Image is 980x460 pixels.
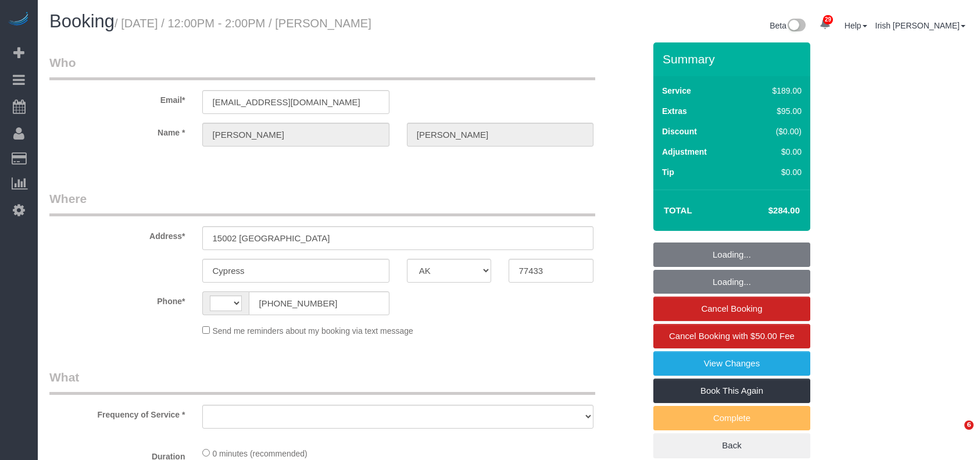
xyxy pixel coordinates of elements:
label: Email* [41,90,194,106]
a: Back [653,433,810,458]
h3: Summary [663,52,804,66]
div: ($0.00) [747,126,802,137]
a: Irish [PERSON_NAME] [875,21,965,30]
legend: Where [49,190,595,216]
input: First Name* [202,123,389,147]
a: Help [845,21,867,30]
input: Zip Code* [509,259,593,283]
input: Last Name* [407,123,593,147]
img: New interface [786,19,806,34]
span: 6 [964,420,974,430]
label: Address* [41,226,194,242]
span: Booking [49,11,115,31]
div: $0.00 [747,166,802,178]
label: Discount [662,126,697,137]
label: Tip [662,166,674,178]
span: 0 minutes (recommended) [212,449,307,458]
span: Cancel Booking with $50.00 Fee [669,331,795,341]
span: Send me reminders about my booking via text message [212,326,413,336]
strong: Total [664,205,692,215]
label: Extras [662,105,687,117]
small: / [DATE] / 12:00PM - 2:00PM / [PERSON_NAME] [115,17,371,30]
legend: What [49,369,595,395]
label: Phone* [41,291,194,307]
iframe: Intercom live chat [940,420,968,448]
label: Adjustment [662,146,707,158]
img: Automaid Logo [7,12,30,28]
label: Name * [41,123,194,138]
a: Beta [770,21,806,30]
h4: $284.00 [734,206,800,216]
label: Service [662,85,691,97]
span: 29 [823,15,833,24]
input: Email* [202,90,389,114]
input: City* [202,259,389,283]
div: $95.00 [747,105,802,117]
a: View Changes [653,351,810,376]
a: 29 [814,12,836,37]
label: Frequency of Service * [41,405,194,420]
a: Cancel Booking [653,297,810,321]
div: $189.00 [747,85,802,97]
a: Book This Again [653,379,810,403]
div: $0.00 [747,146,802,158]
a: Cancel Booking with $50.00 Fee [653,324,810,348]
input: Phone* [249,291,389,315]
legend: Who [49,54,595,80]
